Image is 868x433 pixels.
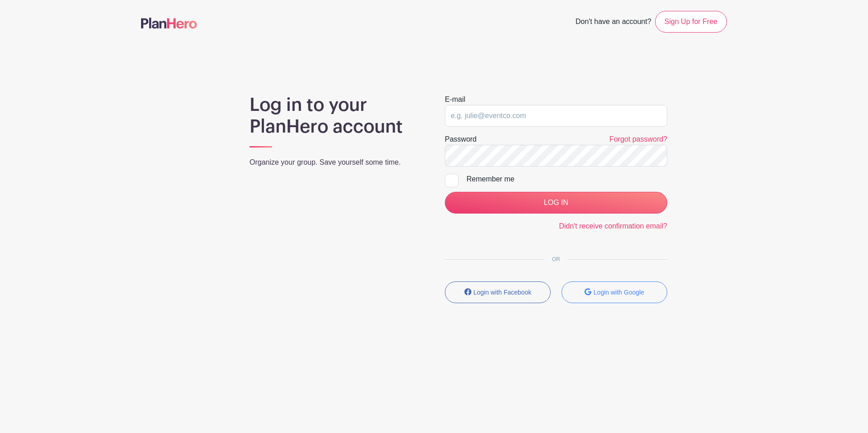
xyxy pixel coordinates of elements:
button: Login with Facebook [445,281,551,303]
label: Password [445,134,476,145]
input: e.g. julie@eventco.com [445,105,667,127]
a: Sign Up for Free [655,11,727,33]
input: LOG IN [445,192,667,214]
button: Login with Google [561,281,667,303]
h1: Log in to your PlanHero account [250,94,423,138]
div: Remember me [467,174,667,185]
p: Organize your group. Save yourself some time. [250,157,423,168]
label: E-mail [445,94,465,105]
img: logo-507f7623f17ff9eddc593b1ce0a138ce2505c220e1c5a4e2b4648c50719b7d32.svg [141,18,197,29]
small: Login with Facebook [473,289,531,296]
a: Didn't receive confirmation email? [559,222,667,230]
span: Don't have an account? [576,13,651,33]
small: Login with Google [594,289,644,296]
a: Forgot password? [609,135,667,143]
span: OR [545,256,567,262]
